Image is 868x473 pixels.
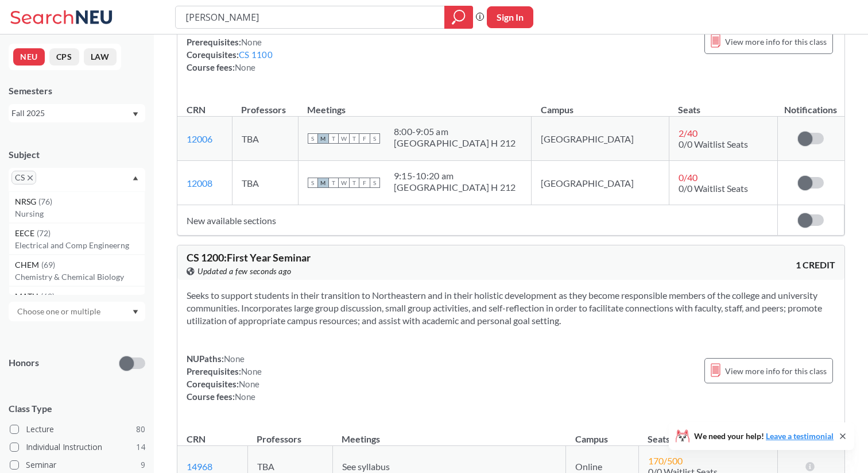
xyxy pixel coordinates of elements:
[239,49,273,60] a: CS 1100
[778,421,844,446] th: Notifications
[318,133,328,144] span: M
[187,433,206,445] div: CRN
[298,92,532,117] th: Meetings
[328,133,339,144] span: T
[136,423,145,436] span: 80
[328,178,339,188] span: T
[394,182,516,193] div: [GEOGRAPHIC_DATA] H 212
[133,310,138,314] svg: Dropdown arrow
[37,228,51,238] span: ( 72 )
[9,84,145,97] div: Semesters
[648,455,683,466] span: 170 / 500
[725,34,827,49] span: View more info for this class
[566,421,638,446] th: Campus
[444,6,473,29] div: magnifying glass
[184,7,436,27] input: Class, professor, course number, "phrase"
[318,178,328,188] span: M
[28,175,33,180] svg: X to remove pill
[15,240,145,251] p: Electrical and Comp Engineerng
[232,117,298,161] td: TBA
[9,148,145,161] div: Subject
[9,168,145,191] div: CSX to remove pillDropdown arrowNRSG(76)NursingEECE(72)Electrical and Comp EngineerngCHEM(69)Chem...
[187,23,273,74] div: NUPaths: Prerequisites: Corequisites: Course fees:
[133,112,138,117] svg: Dropdown arrow
[532,117,669,161] td: [GEOGRAPHIC_DATA]
[10,422,145,437] label: Lecture
[49,48,79,66] button: CPS
[9,356,39,370] p: Honors
[241,366,262,376] span: None
[232,92,298,117] th: Professors
[38,197,52,206] span: ( 76 )
[11,171,36,184] span: CSX to remove pill
[11,305,108,318] input: Choose one or multiple
[197,265,292,278] span: Updated a few seconds ago
[766,431,834,441] a: Leave a testimonial
[339,133,349,144] span: W
[308,133,318,144] span: S
[342,461,390,472] span: See syllabus
[487,6,533,28] button: Sign In
[224,353,245,364] span: None
[235,62,255,72] span: None
[532,92,669,117] th: Campus
[679,139,748,149] span: 0/0 Waitlist Seats
[359,133,370,144] span: F
[308,178,318,188] span: S
[241,37,262,47] span: None
[532,161,669,205] td: [GEOGRAPHIC_DATA]
[9,104,145,122] div: Fall 2025Dropdown arrow
[679,183,748,194] span: 0/0 Waitlist Seats
[187,178,212,189] a: 12008
[141,459,145,471] span: 9
[177,205,777,236] td: New available sections
[370,178,380,188] span: S
[232,161,298,205] td: TBA
[339,178,349,188] span: W
[359,178,370,188] span: F
[187,251,311,264] span: CS 1200 : First Year Seminar
[349,133,359,144] span: T
[679,172,697,183] span: 0 / 40
[239,379,259,389] span: None
[332,421,566,446] th: Meetings
[187,461,212,472] a: 14968
[15,290,41,303] span: MATH
[796,259,835,271] span: 1 CREDIT
[452,9,466,25] svg: magnifying glass
[370,133,380,144] span: S
[679,128,697,139] span: 2 / 40
[9,302,145,321] div: Dropdown arrow
[13,48,45,66] button: NEU
[15,259,41,271] span: CHEM
[84,48,117,66] button: LAW
[15,227,37,240] span: EECE
[9,402,145,415] span: Class Type
[187,133,212,144] a: 12006
[394,170,516,182] div: 9:15 - 10:20 am
[10,440,145,455] label: Individual Instruction
[349,178,359,188] span: T
[136,441,145,453] span: 14
[235,391,255,402] span: None
[394,137,516,149] div: [GEOGRAPHIC_DATA] H 212
[133,176,138,180] svg: Dropdown arrow
[394,126,516,137] div: 8:00 - 9:05 am
[11,107,131,120] div: Fall 2025
[41,260,55,270] span: ( 69 )
[247,421,332,446] th: Professors
[725,364,827,378] span: View more info for this class
[187,352,262,403] div: NUPaths: Prerequisites: Corequisites: Course fees:
[777,92,844,117] th: Notifications
[10,457,145,472] label: Seminar
[15,208,145,220] p: Nursing
[669,92,777,117] th: Seats
[187,103,206,116] div: CRN
[187,289,835,327] section: Seeks to support students in their transition to Northeastern and in their holistic development a...
[41,291,55,301] span: ( 68 )
[15,271,145,283] p: Chemistry & Chemical Biology
[638,421,778,446] th: Seats
[15,195,38,208] span: NRSG
[694,432,834,440] span: We need your help!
